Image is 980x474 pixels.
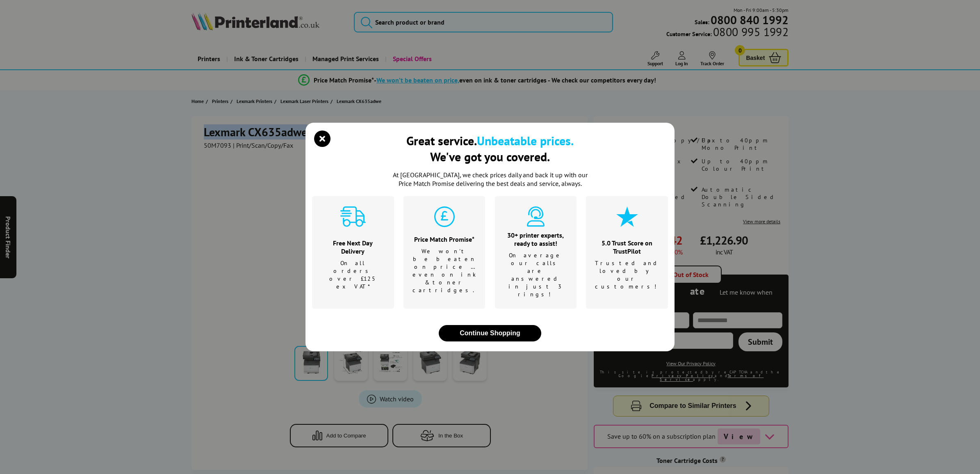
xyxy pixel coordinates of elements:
[595,259,659,291] p: Trusted and loved by our customers!
[505,231,567,247] div: 30+ printer experts, ready to assist!
[505,252,567,298] p: On average our calls are answered in just 3 rings!
[413,235,476,243] div: Price Match Promise*
[322,259,384,291] p: On all orders over £125 ex VAT*
[406,133,574,165] div: Great service. We've got you covered.
[322,239,384,255] div: Free Next Day Delivery
[595,239,659,255] div: 5.0 Trust Score on TrustPilot
[439,325,541,341] button: close modal
[316,133,328,145] button: close modal
[387,171,593,188] p: At [GEOGRAPHIC_DATA], we check prices daily and back it up with our Price Match Promise deliverin...
[413,247,476,294] p: We won't be beaten on price …even on ink & toner cartridges.
[477,133,574,149] b: Unbeatable prices.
